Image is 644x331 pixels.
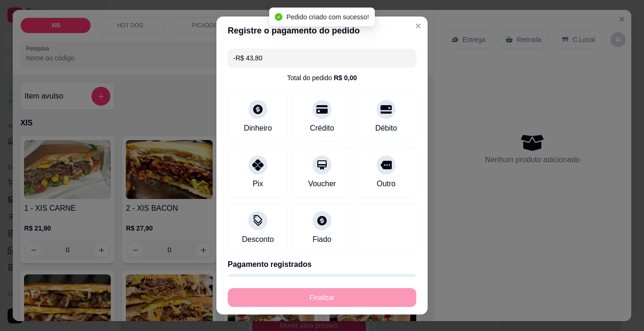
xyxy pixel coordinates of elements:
div: Outro [377,178,396,190]
div: Desconto [242,234,274,245]
span: Pedido criado com sucesso! [286,13,369,21]
div: Fiado [313,234,331,245]
p: Pagamento registrados [228,259,416,270]
div: R$ 0,00 [334,73,357,83]
button: Close [411,18,426,33]
header: Registre o pagamento do pedido [216,17,428,45]
input: Ex.: hambúrguer de cordeiro [233,49,411,67]
div: Voucher [308,178,336,190]
div: Crédito [310,123,334,134]
div: Débito [375,123,397,134]
span: check-circle [275,13,282,21]
div: Dinheiro [244,123,272,134]
div: Total do pedido [287,73,357,83]
div: Pix [253,178,263,190]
